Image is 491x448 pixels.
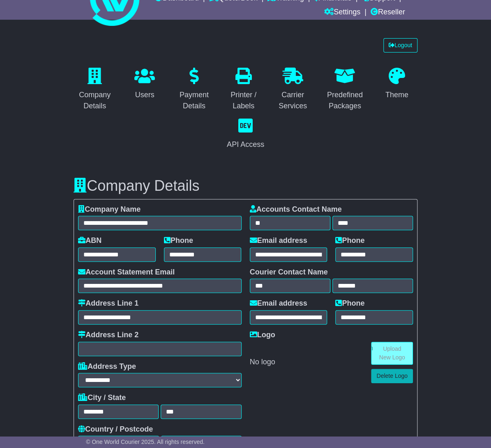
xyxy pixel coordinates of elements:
a: Reseller [371,6,405,20]
div: Users [134,89,155,101]
label: Address Type [78,362,136,371]
a: Settings [324,6,360,20]
a: Carrier Services [272,65,314,114]
a: Company Details [74,65,116,114]
label: Account Statement Email [78,268,175,277]
a: Payment Details [173,65,214,114]
a: API Access [221,114,270,153]
label: Logo [250,331,275,340]
a: Users [129,65,160,103]
div: Company Details [79,89,111,112]
div: API Access [227,139,264,150]
div: Predefined Packages [327,89,363,112]
label: Phone [335,236,364,245]
label: Phone [164,236,193,245]
a: Predefined Packages [322,65,368,114]
a: Theme [380,65,414,103]
span: © One World Courier 2025. All rights reserved. [86,439,205,445]
a: Logout [383,38,417,53]
label: Address Line 2 [78,331,138,340]
label: Address Line 1 [78,299,138,308]
a: Upload New Logo [371,342,413,365]
label: Phone [335,299,364,308]
label: Company Name [78,205,141,214]
h3: Company Details [74,178,417,194]
label: Email address [250,236,307,245]
div: Theme [385,89,408,101]
label: ABN [78,236,101,245]
label: City / State [78,393,126,402]
a: Printer / Labels [223,65,264,114]
label: Country / Postcode [78,425,153,434]
label: Courier Contact Name [250,268,328,277]
div: Carrier Services [278,89,308,112]
label: Accounts Contact Name [250,205,342,214]
label: Email address [250,299,307,308]
div: Payment Details [179,89,209,112]
div: Printer / Labels [228,89,258,112]
span: No logo [250,358,275,366]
